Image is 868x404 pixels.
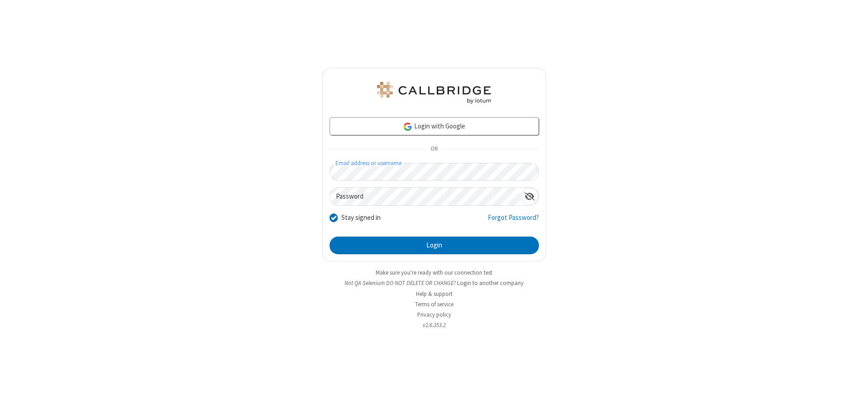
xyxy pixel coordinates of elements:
[330,237,539,255] button: Login
[521,188,538,204] div: Show password
[341,213,381,223] label: Stay signed in
[403,122,413,132] img: google-icon.png
[330,188,521,205] input: Password
[415,300,453,308] a: Terms of service
[416,290,453,298] a: Help & support
[322,321,546,329] li: v2.6.353.2
[330,117,539,135] a: Login with Google
[322,279,546,287] li: Not QA Selenium DO NOT DELETE OR CHANGE?
[376,269,492,276] a: Make sure you're ready with our connection test
[417,311,451,318] a: Privacy policy
[427,143,441,156] span: OR
[330,163,539,181] input: Email address or username
[457,279,524,287] button: Login to another company
[488,213,539,230] a: Forgot Password?
[375,82,493,104] img: QA Selenium DO NOT DELETE OR CHANGE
